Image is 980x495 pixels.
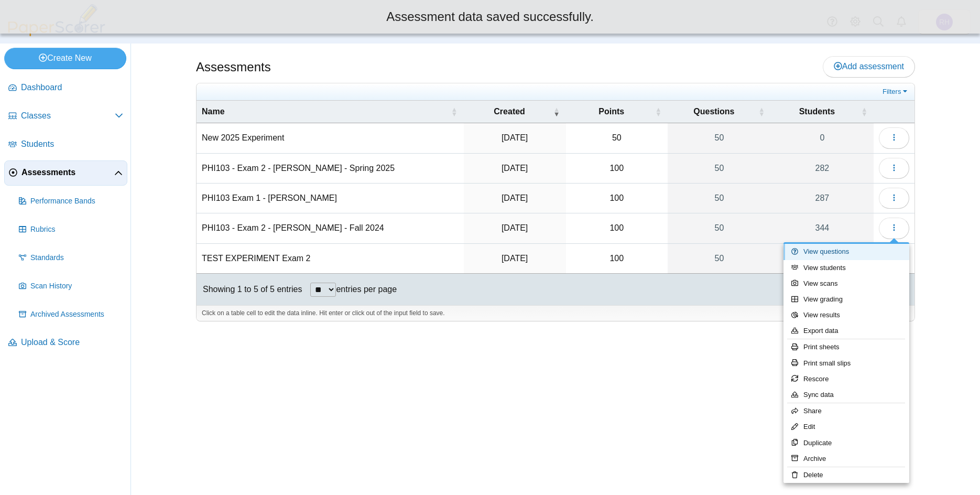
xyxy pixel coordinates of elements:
span: Name [202,107,225,116]
td: 100 [566,244,668,274]
span: Students : Activate to sort [861,101,867,123]
td: New 2025 Experiment [197,123,464,153]
td: 100 [566,184,668,213]
time: Oct 10, 2024 at 7:50 AM [502,254,528,263]
label: entries per page [336,285,397,294]
a: Print sheets [783,339,909,355]
td: PHI103 - Exam 2 - [PERSON_NAME] - Spring 2025 [197,154,464,184]
span: Students [21,138,123,150]
a: Delete [783,467,909,483]
a: PaperScorer [4,29,109,38]
span: Dashboard [21,82,123,93]
a: Students [4,132,127,157]
td: 100 [566,213,668,243]
a: 0 [771,123,874,153]
a: 1 [771,244,874,273]
span: Scan History [30,281,123,292]
a: Share [783,403,909,419]
a: Classes [4,104,127,129]
span: Students [799,107,835,116]
a: Duplicate [783,435,909,451]
span: Archived Assessments [30,309,123,320]
time: Oct 17, 2024 at 12:33 PM [502,223,528,232]
a: Assessments [4,160,127,186]
a: Standards [15,245,127,271]
a: Print small slips [783,356,909,371]
a: 50 [668,213,771,243]
span: Add assessment [834,62,904,71]
a: View results [783,307,909,323]
span: Classes [21,110,115,122]
td: 50 [566,123,668,153]
a: Sync data [783,387,909,403]
td: TEST EXPERIMENT Exam 2 [197,244,464,274]
span: Created [494,107,525,116]
time: Jan 6, 2025 at 1:03 PM [502,193,528,202]
span: Questions : Activate to sort [758,101,765,123]
span: Assessments [21,167,114,178]
a: 344 [771,213,874,243]
span: Standards [30,253,123,263]
a: 50 [668,123,771,153]
div: Showing 1 to 5 of 5 entries [197,274,302,305]
td: PHI103 Exam 1 - [PERSON_NAME] [197,184,464,213]
time: Feb 24, 2025 at 11:32 AM [502,164,528,173]
a: 50 [668,244,771,273]
time: Aug 19, 2025 at 9:43 AM [502,133,528,142]
a: View students [783,260,909,276]
span: Questions [693,107,734,116]
span: Points : Activate to sort [655,101,661,123]
a: Performance Bands [15,189,127,214]
span: Performance Bands [30,196,123,207]
a: Archived Assessments [15,302,127,327]
a: View scans [783,276,909,292]
a: 50 [668,184,771,213]
a: Rubrics [15,217,127,242]
a: Dashboard [4,76,127,101]
td: 100 [566,154,668,184]
a: Upload & Score [4,330,127,356]
span: Points [598,107,624,116]
a: Edit [783,419,909,435]
a: Scan History [15,274,127,299]
span: Upload & Score [21,337,123,348]
a: Create New [4,48,126,69]
span: Created : Activate to remove sorting [553,101,560,123]
span: Name : Activate to sort [451,101,458,123]
a: View grading [783,292,909,307]
a: Add assessment [823,56,915,77]
td: PHI103 - Exam 2 - [PERSON_NAME] - Fall 2024 [197,213,464,243]
a: Archive [783,451,909,467]
a: Rescore [783,371,909,387]
a: View questions [783,244,909,260]
a: 287 [771,184,874,213]
a: 50 [668,154,771,183]
a: 282 [771,154,874,183]
a: Export data [783,323,909,339]
h1: Assessments [196,58,271,76]
span: Rubrics [30,224,123,235]
a: Filters [880,87,912,97]
div: Click on a table cell to edit the data inline. Hit enter or click out of the input field to save. [197,305,914,321]
div: Assessment data saved successfully. [8,8,972,26]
